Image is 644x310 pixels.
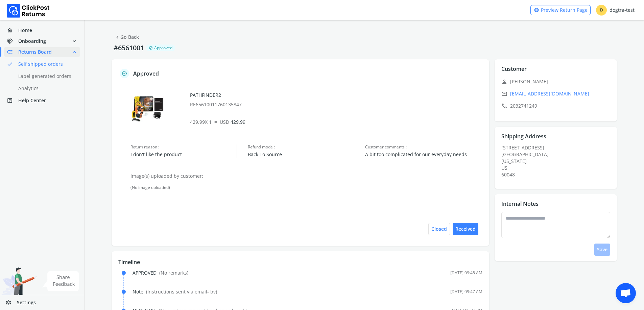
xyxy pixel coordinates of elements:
[501,101,507,111] span: call
[133,270,188,276] div: APPROVED
[220,119,229,125] span: USD
[7,36,18,46] span: handshake
[220,119,245,125] span: 429.99
[4,59,88,69] a: doneSelf shipped orders
[130,92,164,125] img: row_image
[5,298,17,307] span: settings
[501,158,614,165] div: [US_STATE]
[501,171,614,178] div: 60048
[130,151,237,158] span: I don't like the product
[501,77,614,86] p: [PERSON_NAME]
[4,26,80,35] a: homeHome
[453,223,478,235] button: Received
[7,26,18,35] span: home
[114,32,139,42] a: Go Back
[248,144,354,150] span: Refund mode :
[190,92,483,108] div: PATHFINDER2
[596,5,635,16] div: dogtra-test
[118,258,482,266] p: Timeline
[501,89,614,98] a: email[EMAIL_ADDRESS][DOMAIN_NAME]
[501,151,614,158] div: [GEOGRAPHIC_DATA]
[616,283,636,303] div: Open chat
[501,132,546,140] p: Shipping Address
[450,289,482,294] div: [DATE] 09:47 AM
[501,144,614,178] div: [STREET_ADDRESS]
[112,43,146,53] p: #6561001
[594,244,610,256] button: Save
[4,84,88,93] a: Analytics
[365,144,482,150] span: Customer comments :
[18,49,52,55] span: Returns Board
[159,270,188,276] span: ( No remarks )
[17,299,36,306] span: Settings
[7,59,13,69] span: done
[114,32,120,42] span: chevron_left
[133,69,159,78] p: Approved
[130,185,482,190] div: (No image uploaded)
[146,288,217,295] span: ( Instructions sent via email- bv )
[4,72,88,81] a: Label generated orders
[18,38,46,45] span: Onboarding
[7,96,18,105] span: help_center
[7,4,50,18] img: Logo
[501,77,507,86] span: person
[530,5,591,15] a: visibilityPreview Return Page
[248,151,354,158] span: Back To Source
[501,89,507,98] span: email
[4,96,80,105] a: help_centerHelp Center
[130,144,237,150] span: Return reason :
[501,101,614,111] p: 2032741249
[130,173,482,179] p: Image(s) uploaded by customer:
[154,45,172,51] span: Approved
[18,97,46,104] span: Help Center
[365,151,482,158] span: A bit too complicated for our everyday needs
[190,119,483,125] p: 429.99 X 1
[71,36,77,46] span: expand_more
[112,31,142,43] button: chevron_leftGo Back
[122,69,127,78] span: verified
[42,271,79,291] img: share feedback
[501,165,614,171] div: US
[133,288,217,295] div: Note
[149,45,153,51] span: verified
[71,47,77,57] span: expand_less
[7,47,18,57] span: low_priority
[533,5,540,15] span: visibility
[501,200,539,208] p: Internal Notes
[450,270,482,276] div: [DATE] 09:45 AM
[428,223,450,235] button: Closed
[214,119,217,125] span: =
[190,101,483,108] p: RE65610011760135847
[501,65,527,73] p: Customer
[596,5,607,16] span: D
[18,27,32,34] span: Home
